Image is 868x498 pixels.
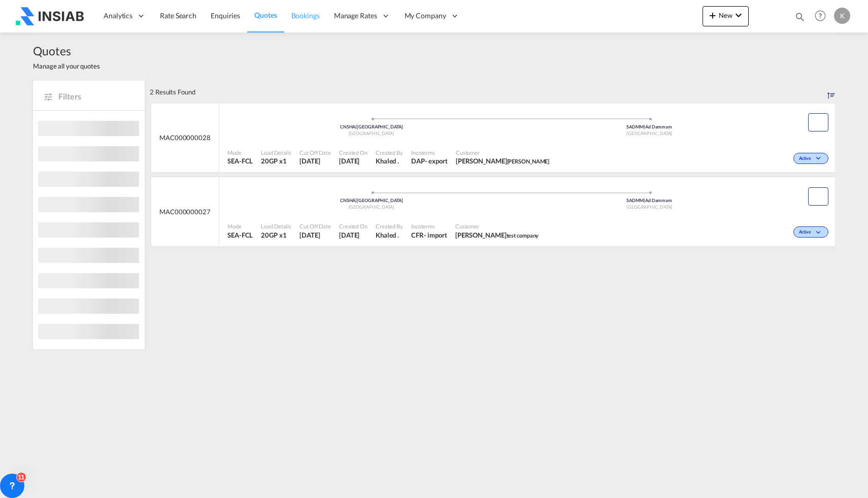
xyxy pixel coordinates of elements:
span: CNSHA [GEOGRAPHIC_DATA] [340,197,403,203]
div: - export [425,156,448,165]
span: Khaled Alanazi test company [455,230,539,240]
md-icon: icon-chevron-down [814,156,826,161]
span: SADMM Ad Dammam [626,197,672,203]
div: DAP [411,156,425,165]
span: | [644,197,645,203]
div: Change Status Here [793,226,828,238]
span: Incoterms [411,149,448,156]
span: Created By [376,149,403,156]
span: | [355,124,357,129]
span: 29 Jul 2025 [339,230,368,240]
span: New [707,11,745,19]
span: MAC000000028 [159,133,211,142]
md-icon: icon-chevron-down [814,230,826,236]
md-icon: assets/icons/custom/copyQuote.svg [812,190,824,203]
span: 28 Aug 2025 [299,230,331,240]
md-icon: assets/icons/custom/ship-fill.svg [505,183,517,188]
span: [GEOGRAPHIC_DATA] [349,204,394,210]
span: | [644,124,645,129]
div: MAC000000028 OriginShanghai ChinaDestinationAd Dammam Saudi ArabiaCopy Quote Mode SEA-FCL Load De... [151,104,835,173]
span: [GEOGRAPHIC_DATA] [626,204,672,210]
md-icon: icon-magnify [794,11,806,22]
div: MAC000000027 OriginShanghai ChinaDestinationAd Dammam Saudi ArabiaCopy Quote Mode SEA-FCL Load De... [151,177,835,246]
span: Khaled . [376,230,403,240]
span: MAC000000027 [159,207,211,216]
button: Copy Quote [808,187,828,206]
span: SEA-FCL [227,156,253,165]
span: Mode [227,222,253,230]
span: Created By [376,222,403,230]
div: - import [424,230,447,240]
span: Active [799,155,814,162]
div: Sort by: Created On [827,81,835,103]
span: [GEOGRAPHIC_DATA] [626,130,672,136]
span: Created On [339,149,368,156]
span: Active [799,229,814,236]
span: | [355,197,357,203]
span: Manage all your quotes [33,61,100,71]
span: Quotes [254,11,277,19]
md-icon: assets/icons/custom/copyQuote.svg [812,116,824,128]
span: CNSHA [GEOGRAPHIC_DATA] [340,124,403,129]
div: K [834,8,850,24]
span: Cut Off Date [299,222,331,230]
div: Change Status Here [793,153,828,164]
span: 20GP x 1 [261,156,291,165]
button: Copy Quote [808,113,828,131]
span: My Company [405,11,446,21]
md-icon: assets/icons/custom/ship-fill.svg [505,110,517,115]
span: Analytics [104,11,132,21]
span: Customer [456,149,549,156]
span: 9 Aug 2025 [339,156,368,165]
span: 20GP x 1 [261,230,291,240]
span: Filters [58,91,135,102]
span: Rate Search [160,11,196,20]
div: icon-magnify [794,11,806,26]
div: Help [812,7,834,25]
div: 2 Results Found [150,81,195,103]
div: CFR [411,230,424,240]
span: Load Details [261,222,291,230]
span: [PERSON_NAME] [507,158,550,164]
span: test company [507,232,539,239]
div: CFR import [411,230,447,240]
span: SEA-FCL [227,230,253,240]
button: icon-plus 400-fgNewicon-chevron-down [703,6,749,26]
span: Khaled . [376,156,403,165]
span: Incoterms [411,222,447,230]
img: 0ea05a20c6b511ef93588b618553d863.png [15,5,84,27]
span: Help [812,7,829,24]
md-icon: icon-plus 400-fg [707,9,719,21]
span: 30 Aug 2025 [299,156,331,165]
span: Jawad Al Marhoon Jawad Marhoon [456,156,549,165]
span: Mode [227,149,253,156]
md-icon: icon-chevron-down [732,9,745,21]
span: Bookings [291,11,320,20]
span: Enquiries [211,11,240,20]
span: [GEOGRAPHIC_DATA] [349,130,394,136]
span: Cut Off Date [299,149,331,156]
span: Quotes [33,43,100,59]
span: SADMM Ad Dammam [626,124,672,129]
span: Manage Rates [334,11,377,21]
span: Load Details [261,149,291,156]
div: DAP export [411,156,448,165]
span: Created On [339,222,368,230]
span: Customer [455,222,539,230]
